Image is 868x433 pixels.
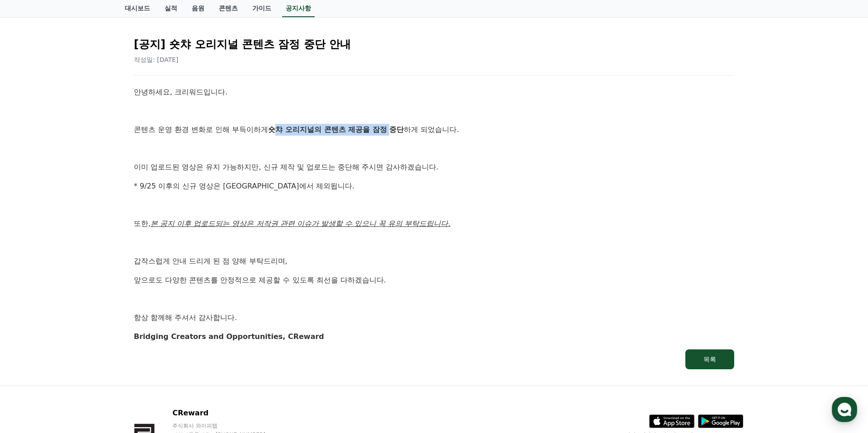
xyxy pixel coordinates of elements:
[140,300,151,307] span: 설정
[60,287,117,309] a: 대화
[172,422,283,429] p: 주식회사 와이피랩
[134,312,734,324] p: 항상 함께해 주셔서 감사합니다.
[685,349,734,369] button: 목록
[172,408,283,419] p: CReward
[134,349,734,369] a: 목록
[134,218,734,230] p: 또한,
[134,274,734,286] p: 앞으로도 다양한 콘텐츠를 안정적으로 제공할 수 있도록 최선을 다하겠습니다.
[134,255,734,267] p: 갑작스럽게 안내 드리게 된 점 양해 부탁드리며,
[268,125,404,134] strong: 숏챠 오리지널의 콘텐츠 제공을 잠정 중단
[134,332,324,341] strong: Bridging Creators and Opportunities, CReward
[3,287,60,309] a: 홈
[134,86,734,98] p: 안녕하세요, 크리워드입니다.
[703,355,716,364] div: 목록
[83,301,94,308] span: 대화
[151,219,450,228] u: 본 공지 이후 업로드되는 영상은 저작권 관련 이슈가 발생할 수 있으니 꼭 유의 부탁드립니다.
[134,180,734,192] p: * 9/25 이후의 신규 영상은 [GEOGRAPHIC_DATA]에서 제외됩니다.
[134,161,734,173] p: 이미 업로드된 영상은 유지 가능하지만, 신규 제작 및 업로드는 중단해 주시면 감사하겠습니다.
[117,287,174,309] a: 설정
[134,124,734,136] p: 콘텐츠 운영 환경 변화로 인해 부득이하게 하게 되었습니다.
[28,300,34,307] span: 홈
[134,56,179,63] span: 작성일: [DATE]
[134,37,734,52] h2: [공지] 숏챠 오리지널 콘텐츠 잠정 중단 안내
